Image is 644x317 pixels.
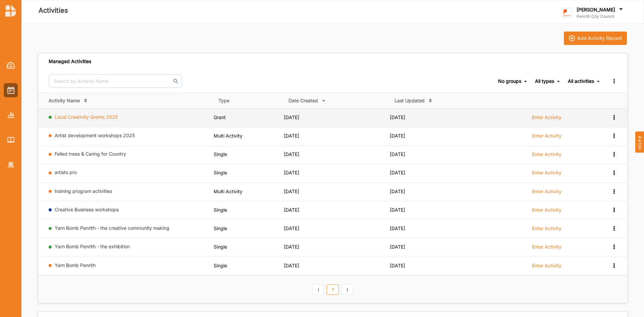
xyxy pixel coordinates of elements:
[284,151,299,157] span: [DATE]
[532,133,561,143] a: Enter Activity
[214,133,243,139] span: Multi Activity
[569,35,575,41] img: icon
[4,108,18,122] a: Reports
[214,93,284,108] th: Type
[7,62,15,69] img: Dashboard
[7,87,14,94] img: Activities
[214,114,226,120] span: Grant
[390,263,405,268] span: [DATE]
[49,74,182,88] input: Search by Activity Name
[390,133,405,139] span: [DATE]
[214,225,227,231] span: Single
[532,225,561,231] label: Enter Activity
[214,207,227,213] span: Single
[55,262,96,268] a: Yarn Bomb Penrith
[5,5,16,17] img: logo
[7,137,14,143] img: Library
[562,8,572,18] img: logo
[327,284,339,295] a: 1
[214,244,227,250] span: Single
[390,114,405,120] span: [DATE]
[311,283,355,295] div: Pagination Navigation
[4,158,18,172] a: Organisation
[394,98,425,104] div: Last Updated
[390,170,405,175] span: [DATE]
[532,114,561,120] label: Enter Activity
[341,284,353,295] a: Next item
[532,207,561,213] label: Enter Activity
[498,78,521,84] div: No groups
[55,151,126,157] a: Felled trees & Caring for Country
[284,207,299,213] span: [DATE]
[49,58,91,64] div: Managed Activities
[4,133,18,147] a: Library
[284,189,299,194] span: [DATE]
[55,225,169,231] a: Yarn Bomb Penrith - the creative community making
[4,83,18,97] a: Activities
[535,78,554,84] div: All types
[532,244,561,250] label: Enter Activity
[284,263,299,268] span: [DATE]
[7,162,14,168] img: Organisation
[532,262,561,272] a: Enter Activity
[284,170,299,175] span: [DATE]
[55,169,77,175] a: artists pro
[214,189,243,194] span: Multi Activity
[7,112,14,118] img: Reports
[55,207,119,212] a: Creative Business workshops
[390,151,405,157] span: [DATE]
[532,263,561,269] label: Enter Activity
[288,98,318,104] div: Date Created
[390,207,405,213] span: [DATE]
[532,244,561,254] a: Enter Activity
[532,225,561,235] a: Enter Activity
[568,78,594,84] div: All activities
[4,58,18,72] a: Dashboard
[577,14,624,19] label: Penrith City Council
[284,225,299,231] span: [DATE]
[532,207,561,217] a: Enter Activity
[55,133,135,138] a: Artist development workshops 2025
[55,244,130,249] a: Yarn Bomb Penrith - the exhibition
[390,244,405,250] span: [DATE]
[312,284,324,295] a: Previous item
[390,189,405,194] span: [DATE]
[532,170,561,176] label: Enter Activity
[532,151,561,157] label: Enter Activity
[55,188,112,194] a: training program activities
[214,263,227,268] span: Single
[577,35,622,41] div: Add Activity Record
[39,5,68,16] label: Activities
[532,189,561,195] label: Enter Activity
[564,32,627,45] button: iconAdd Activity Record
[390,225,405,231] span: [DATE]
[532,133,561,139] label: Enter Activity
[214,151,227,157] span: Single
[577,7,615,13] label: [PERSON_NAME]
[49,98,80,104] div: Activity Name
[284,133,299,139] span: [DATE]
[532,169,561,179] a: Enter Activity
[55,114,118,120] a: Local Creativity Grants 2025
[532,151,561,161] a: Enter Activity
[214,170,227,175] span: Single
[284,244,299,250] span: [DATE]
[284,114,299,120] span: [DATE]
[532,188,561,198] a: Enter Activity
[532,114,561,124] a: Enter Activity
